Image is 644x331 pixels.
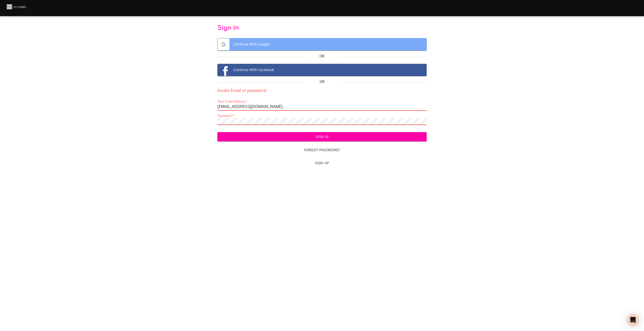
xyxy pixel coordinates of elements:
span: Sign Up [219,160,425,166]
button: Sign In [217,132,427,141]
span: Continue With Google [218,38,426,50]
a: Forgot Password? [217,145,427,155]
button: Google logoContinue With Google [217,38,427,50]
span: Sign In [221,134,423,140]
img: CSV Loader [6,3,27,10]
div: Open Intercom Messenger [627,314,639,326]
img: Google logo [218,38,229,50]
img: Facebook logo [218,64,229,76]
p: Invalid Email or password. [217,87,427,93]
span: Continue With Facebook [218,64,426,76]
span: Forgot Password? [219,147,425,153]
label: Password [217,114,234,117]
button: Facebook logoContinue With Facebook [217,64,427,76]
p: Sign In [217,24,427,32]
label: Your Email Address [217,100,247,103]
a: Sign Up [217,158,427,168]
p: Or [305,53,340,59]
p: Or [305,79,340,84]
